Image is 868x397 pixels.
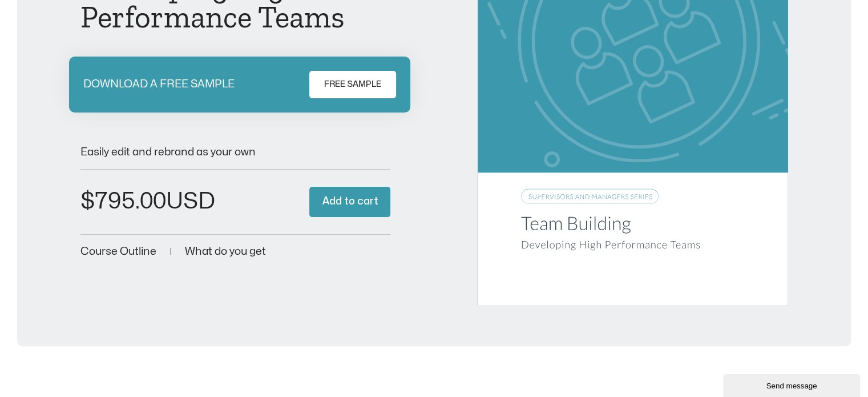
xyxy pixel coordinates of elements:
[309,187,390,217] button: Add to cart
[80,147,391,158] p: Easily edit and rebrand as your own
[80,190,95,212] span: $
[324,78,381,91] span: FREE SAMPLE
[185,246,266,257] a: What do you get
[80,190,166,212] bdi: 795.00
[83,79,235,90] p: DOWNLOAD A FREE SAMPLE
[80,246,156,257] a: Course Outline
[723,372,862,397] iframe: chat widget
[309,71,396,98] a: FREE SAMPLE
